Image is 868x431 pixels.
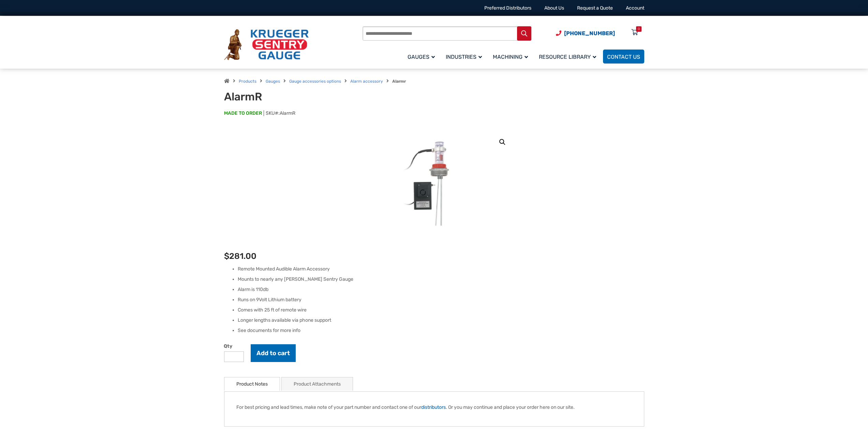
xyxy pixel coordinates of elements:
li: See documents for more info [238,327,644,334]
h1: AlarmR [224,90,392,103]
a: Industries [442,48,489,65]
button: Add to cart [251,344,296,362]
li: Longer lengths available via phone support [238,317,644,324]
a: Contact Us [603,50,644,64]
a: Account [626,5,644,11]
span: SKU#: [264,110,295,116]
a: Alarm accessory [350,79,383,84]
span: AlarmR [280,110,295,116]
li: Comes with 25 ft of remote wire [238,307,644,314]
img: Krueger Sentry Gauge [224,29,309,60]
a: distributors [421,404,446,410]
a: Gauges [266,79,280,84]
a: Resource Library [535,48,603,65]
span: Industries [446,54,482,60]
a: View full-screen image gallery [496,136,509,148]
input: Product quantity [224,351,244,362]
div: 0 [638,26,640,32]
span: Resource Library [539,54,596,60]
span: Gauges [408,54,435,60]
a: Request a Quote [577,5,613,11]
a: Gauge accessories options [289,79,341,84]
img: AlarmR [383,130,485,233]
span: $ [224,251,229,261]
strong: Alarmr [392,79,406,84]
p: For best pricing and lead times, make note of your part number and contact one of our . Or you ma... [236,404,632,411]
span: Machining [493,54,528,60]
li: Runs on 9Volt Lithium battery [238,296,644,303]
a: Preferred Distributors [484,5,531,11]
a: Products [239,79,256,84]
a: Product Notes [236,377,268,391]
a: Machining [489,48,535,65]
li: Remote Mounted Audible Alarm Accessory [238,266,644,273]
span: Contact Us [607,54,640,60]
li: Alarm is 110db [238,286,644,293]
span: MADE TO ORDER [224,110,262,117]
li: Mounts to nearly any [PERSON_NAME] Sentry Gauge [238,276,644,283]
a: Gauges [403,48,442,65]
a: Product Attachments [294,377,341,391]
bdi: 281.00 [224,251,256,261]
a: About Us [544,5,564,11]
a: Phone Number (920) 434-8860 [556,29,615,38]
span: [PHONE_NUMBER] [564,30,615,37]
